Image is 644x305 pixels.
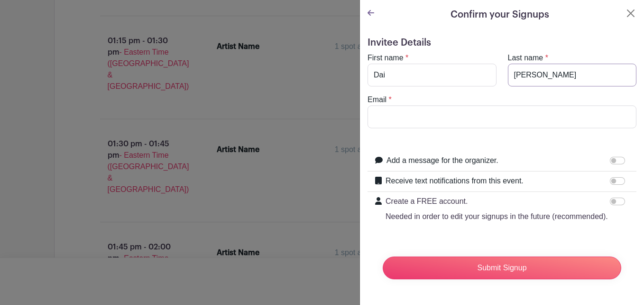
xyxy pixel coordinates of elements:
[451,8,549,22] h5: Confirm your Signups
[368,52,404,64] label: First name
[386,196,608,207] p: Create a FREE account.
[368,37,636,48] h5: Invitee Details
[386,175,524,187] label: Receive text notifications from this event.
[383,257,621,279] input: Submit Signup
[386,155,498,166] label: Add a message for the organizer.
[508,52,543,64] label: Last name
[386,211,608,222] p: Needed in order to edit your signups in the future (recommended).
[368,94,386,105] label: Email
[625,8,636,19] button: Close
